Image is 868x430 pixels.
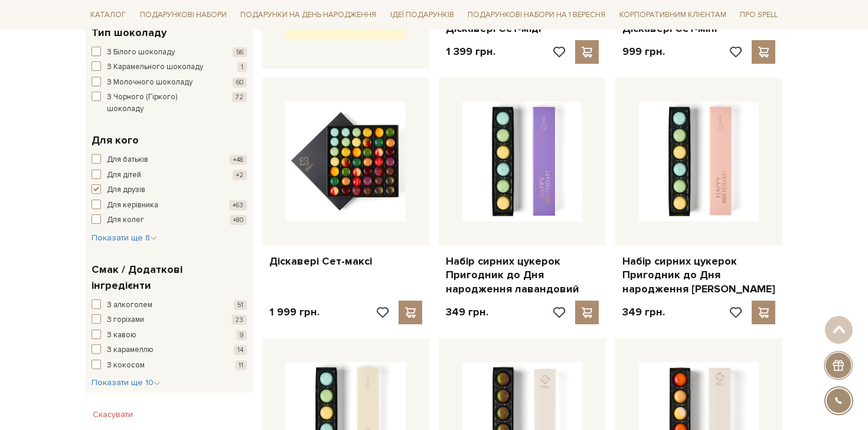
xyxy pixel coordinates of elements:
button: Для друзів [92,184,247,196]
button: З Молочного шоколаду 60 [92,77,247,89]
span: Для дітей [107,170,141,181]
button: Скасувати [86,405,140,424]
button: З кавою 9 [92,330,247,341]
button: З Карамельного шоколаду 1 [92,61,247,73]
span: 23 [231,315,247,325]
span: З кавою [107,330,136,341]
p: 1 999 грн. [269,305,319,319]
a: Подарунки на День народження [236,6,381,24]
span: 1 [237,62,247,72]
span: З Карамельного шоколаду [107,61,203,73]
button: З алкоголем 51 [92,299,247,311]
span: +80 [230,215,247,225]
span: З алкоголем [107,299,152,311]
span: З карамеллю [107,344,154,356]
span: З Молочного шоколаду [107,77,192,89]
span: 51 [234,300,247,310]
span: 72 [232,92,247,102]
button: З Чорного (Гіркого) шоколаду 72 [92,92,247,115]
a: Подарункові набори [135,6,231,24]
button: Для керівника +63 [92,200,247,211]
span: +63 [229,200,247,210]
p: 1 399 грн. [446,45,495,58]
p: 349 грн. [446,305,488,319]
span: Тип шоколаду [92,25,167,41]
a: Каталог [86,6,130,24]
span: Показати ще 8 [92,233,157,243]
a: Набір сирних цукерок Пригодник до Дня народження лавандовий [446,255,599,296]
span: Для кого [92,132,139,148]
span: Для батьків [107,154,148,166]
span: З Чорного (Гіркого) шоколаду [107,92,214,115]
button: З кокосом 11 [92,360,247,372]
button: Для дітей +2 [92,170,247,181]
button: З Білого шоколаду 56 [92,47,247,58]
button: З горіхами 23 [92,314,247,326]
span: 60 [233,77,247,87]
span: +2 [233,170,247,180]
span: 56 [233,47,247,57]
span: 9 [236,330,247,340]
span: З горіхами [107,314,144,326]
button: Показати ще 10 [92,377,161,389]
span: +48 [230,155,247,165]
span: Для колег [107,214,144,226]
button: Показати ще 8 [92,232,157,244]
span: Показати ще 10 [92,377,161,387]
button: Для колег +80 [92,214,247,226]
span: З кокосом [107,360,145,372]
span: 14 [234,345,247,355]
p: 349 грн. [622,305,665,319]
a: Корпоративним клієнтам [615,5,731,25]
span: З Білого шоколаду [107,47,175,58]
button: Для батьків +48 [92,154,247,166]
a: Набір сирних цукерок Пригодник до Дня народження [PERSON_NAME] [622,255,775,296]
button: З карамеллю 14 [92,344,247,356]
a: Ідеї подарунків [386,6,459,24]
a: Подарункові набори на 1 Вересня [463,5,610,25]
span: Для керівника [107,200,158,211]
a: Діскавері Сет-максі [269,255,422,268]
p: 999 грн. [622,45,665,58]
span: Смак / Додаткові інгредієнти [92,262,244,294]
span: Для друзів [107,184,145,196]
span: 11 [235,360,247,370]
a: Про Spell [735,6,782,24]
